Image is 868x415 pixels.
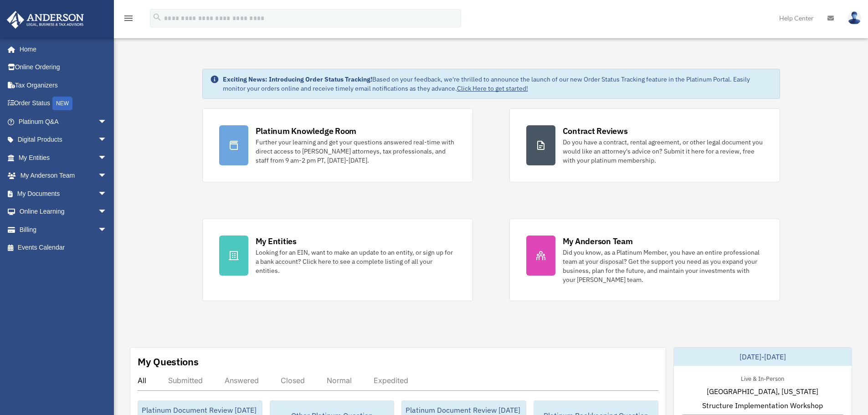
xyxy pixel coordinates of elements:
div: Platinum Knowledge Room [256,125,357,137]
a: Home [6,40,116,58]
div: Answered [225,376,259,385]
a: Digital Productsarrow_drop_down [6,131,121,149]
span: arrow_drop_down [98,184,116,203]
div: Closed [281,376,305,385]
span: [GEOGRAPHIC_DATA], [US_STATE] [707,386,818,397]
div: My Entities [256,236,297,247]
span: arrow_drop_down [98,131,116,149]
img: User Pic [847,11,861,25]
div: NEW [52,97,72,110]
a: Online Ordering [6,58,121,77]
a: Click Here to get started! [457,84,528,92]
a: My Entities Looking for an EIN, want to make an update to an entity, or sign up for a bank accoun... [202,219,473,301]
div: My Anderson Team [563,236,633,247]
strong: Exciting News: Introducing Order Status Tracking! [223,75,372,83]
div: Contract Reviews [563,125,628,137]
div: Do you have a contract, rental agreement, or other legal document you would like an attorney's ad... [563,138,763,165]
span: arrow_drop_down [98,203,116,221]
div: Did you know, as a Platinum Member, you have an entire professional team at your disposal? Get th... [563,248,763,284]
a: My Documentsarrow_drop_down [6,184,121,203]
span: arrow_drop_down [98,167,116,185]
img: Anderson Advisors Platinum Portal [4,11,87,29]
a: Order StatusNEW [6,94,121,113]
div: My Questions [138,355,199,369]
div: Based on your feedback, we're thrilled to announce the launch of our new Order Status Tracking fe... [223,75,772,93]
a: My Entitiesarrow_drop_down [6,149,121,167]
a: My Anderson Team Did you know, as a Platinum Member, you have an entire professional team at your... [509,219,780,301]
span: arrow_drop_down [98,149,116,167]
a: Billingarrow_drop_down [6,220,121,239]
a: menu [123,16,134,24]
a: Online Learningarrow_drop_down [6,203,121,221]
a: Events Calendar [6,239,121,257]
div: [DATE]-[DATE] [674,348,852,366]
div: Expedited [374,376,408,385]
a: Tax Organizers [6,76,121,94]
div: Further your learning and get your questions answered real-time with direct access to [PERSON_NAM... [256,138,456,165]
i: search [152,12,162,22]
div: Normal [327,376,352,385]
span: arrow_drop_down [98,220,116,239]
a: Contract Reviews Do you have a contract, rental agreement, or other legal document you would like... [509,108,780,182]
div: Live & In-Person [734,373,791,383]
div: All [138,376,146,385]
a: My Anderson Teamarrow_drop_down [6,167,121,185]
div: Submitted [168,376,203,385]
a: Platinum Q&Aarrow_drop_down [6,113,121,131]
div: Looking for an EIN, want to make an update to an entity, or sign up for a bank account? Click her... [256,248,456,275]
span: arrow_drop_down [98,113,116,131]
span: Structure Implementation Workshop [702,400,823,411]
a: Platinum Knowledge Room Further your learning and get your questions answered real-time with dire... [202,108,473,182]
i: menu [123,13,134,24]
